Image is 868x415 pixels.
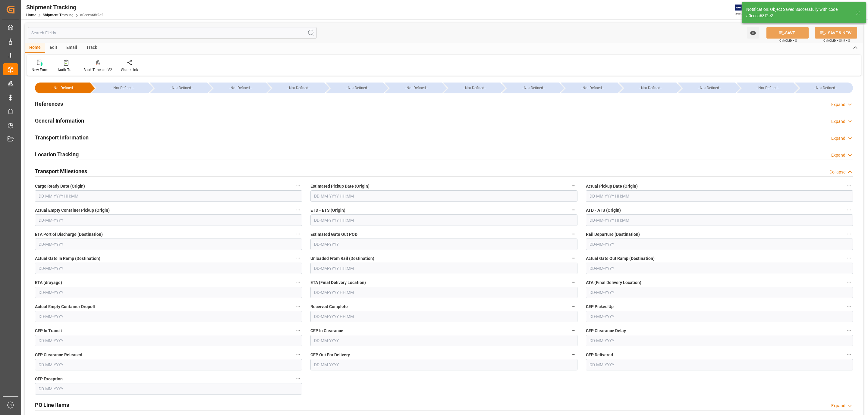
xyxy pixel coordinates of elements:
input: DD-MM-YYYY HH:MM [586,214,853,226]
div: --Not Defined-- [567,83,618,93]
button: CEP Delivered [845,351,853,358]
span: Estimated Pickup Date (Origin) [310,183,370,189]
button: CEP In Transit [294,326,302,334]
div: --Not Defined-- [41,83,86,93]
button: ETA (drayage) [294,278,302,286]
button: Rail Departure (Destination) [845,230,853,238]
span: Actual Gate Out Ramp (Destination) [586,255,655,262]
div: Track [82,43,102,53]
input: DD-MM-YYYY HH:MM [310,214,577,226]
input: DD-MM-YYYY [586,335,853,346]
div: --Not Defined-- [561,83,618,93]
input: DD-MM-YYYY [35,263,302,274]
a: Home [26,13,36,17]
span: CEP In Clearance [310,328,343,334]
button: ETA Port of Discharge (Destination) [294,230,302,238]
h2: References [35,100,63,108]
div: --Not Defined-- [273,83,325,93]
button: CEP Picked Up [845,302,853,310]
div: Shipment Tracking [26,3,103,12]
div: Expand [831,403,845,409]
input: DD-MM-YYYY [310,359,577,370]
div: --Not Defined-- [215,83,266,93]
span: ETA Port of Discharge (Destination) [35,231,103,238]
div: --Not Defined-- [385,83,442,93]
input: Search Fields [28,27,317,39]
button: Cargo Ready Date (Origin) [294,182,302,190]
div: --Not Defined-- [684,83,735,93]
input: DD-MM-YYYY [35,383,302,395]
button: Actual Gate Out Ramp (Destination) [845,254,853,262]
h2: General Information [35,117,84,125]
button: CEP In Clearance [570,326,577,334]
span: ATA (Final Delivery Location) [586,279,641,286]
div: Audit Trail [58,67,74,73]
button: CEP Clearance Released [294,351,302,358]
div: --Not Defined-- [678,83,735,93]
button: CEP Clearance Delay [845,326,853,334]
h2: Transport Milestones [35,167,87,175]
div: --Not Defined-- [332,83,383,93]
div: --Not Defined-- [449,83,501,93]
div: --Not Defined-- [97,83,149,93]
div: --Not Defined-- [795,83,853,93]
span: ETA (Final Delivery Location) [310,279,366,286]
div: --Not Defined-- [391,83,442,93]
img: Exertis%20JAM%20-%20Email%20Logo.jpg_1722504956.jpg [735,5,756,15]
input: DD-MM-YYYY [35,214,302,226]
div: --Not Defined-- [619,83,676,93]
button: ATD - ATS (Origin) [845,206,853,214]
div: --Not Defined-- [443,83,501,93]
input: DD-MM-YYYY [35,287,302,298]
div: --Not Defined-- [508,83,559,93]
button: SAVE [766,27,809,39]
button: Unloaded From Rail (Destination) [570,254,577,262]
div: --Not Defined-- [743,83,794,93]
div: --Not Defined-- [737,83,794,93]
button: Actual Gate In Ramp (Destination) [294,254,302,262]
div: --Not Defined-- [150,83,207,93]
span: CEP Exception [35,376,63,382]
div: --Not Defined-- [625,83,676,93]
input: DD-MM-YYYY [586,239,853,250]
div: Edit [45,43,62,53]
div: --Not Defined-- [267,83,325,93]
div: Book Timeslot V2 [83,67,112,73]
button: Received Complete [570,302,577,310]
h2: PO Line Items [35,401,69,409]
span: ETD - ETS (Origin) [310,207,345,214]
span: Actual Empty Container Dropoff [35,304,96,310]
div: Share Link [121,67,138,73]
div: --Not Defined-- [209,83,266,93]
button: ETA (Final Delivery Location) [570,278,577,286]
div: Expand [831,118,845,125]
div: --Not Defined-- [801,83,850,93]
input: DD-MM-YYYY HH:MM [310,311,577,322]
h2: Location Tracking [35,150,79,158]
span: Ctrl/CMD + S [779,38,797,43]
button: Estimated Gate Out POD [570,230,577,238]
button: ETD - ETS (Origin) [570,206,577,214]
button: Estimated Pickup Date (Origin) [570,182,577,190]
span: ETA (drayage) [35,279,62,286]
div: Notification: Object Saved Successfully with code a0ecca68f2e2 [746,6,850,19]
input: DD-MM-YYYY [310,239,577,250]
input: DD-MM-YYYY HH:MM [310,263,577,274]
input: DD-MM-YYYY [35,311,302,322]
div: Expand [831,152,845,158]
span: Cargo Ready Date (Origin) [35,183,85,189]
span: CEP Clearance Delay [586,328,626,334]
div: --Not Defined-- [326,83,383,93]
div: Collapse [829,169,845,175]
input: DD-MM-YYYY [35,239,302,250]
button: Actual Pickup Date (Origin) [845,182,853,190]
div: Expand [831,101,845,108]
span: CEP Picked Up [586,304,614,310]
input: DD-MM-YYYY [35,359,302,370]
div: New Form [32,67,49,73]
div: Home [25,43,45,53]
div: --Not Defined-- [156,83,207,93]
span: Actual Gate In Ramp (Destination) [35,255,100,262]
span: Estimated Gate Out POD [310,231,357,238]
input: DD-MM-YYYY [586,263,853,274]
